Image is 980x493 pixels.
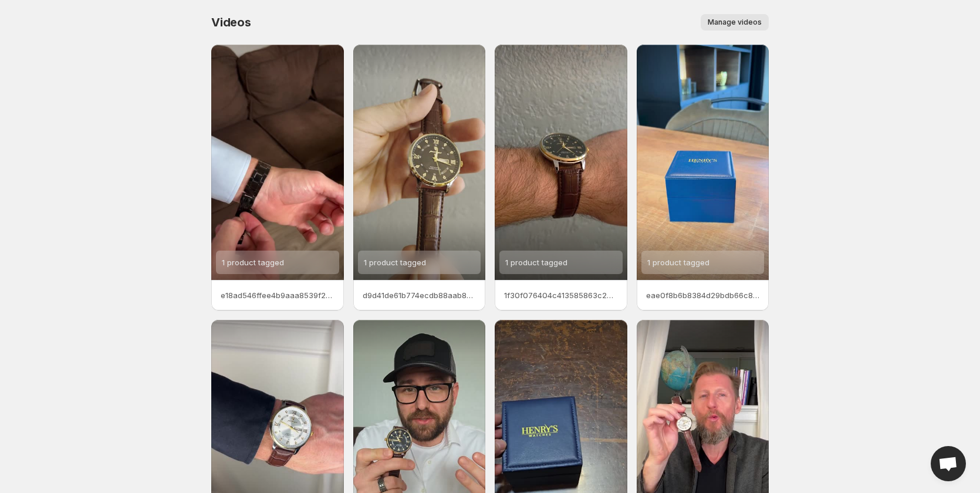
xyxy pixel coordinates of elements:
p: d9d41de61b774ecdb88aab8e51959b36 [363,289,477,301]
span: 1 product tagged [364,258,426,267]
p: eae0f8b6b8384d29bdb66c896f6ef89f 1 [646,289,760,301]
p: e18ad546ffee4b9aaa8539f26fb1e6e5 [221,289,334,301]
p: 1f30f076404c413585863c2093e96ead [504,289,618,301]
a: Open chat [931,446,966,481]
span: 1 product tagged [647,258,709,267]
span: Videos [211,15,251,29]
span: 1 product tagged [505,258,567,267]
span: Manage videos [708,18,762,27]
button: Manage videos [701,14,769,31]
span: 1 product tagged [222,258,284,267]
